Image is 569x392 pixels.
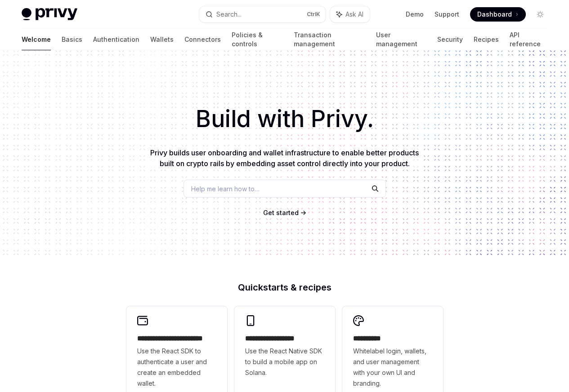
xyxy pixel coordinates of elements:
a: Policies & controls [232,29,283,50]
span: Help me learn how to… [191,184,260,194]
a: Basics [62,29,82,50]
span: Whitelabel login, wallets, and user management with your own UI and branding. [353,346,432,389]
a: Security [437,29,463,50]
span: Use the React Native SDK to build a mobile app on Solana. [245,346,324,378]
a: Dashboard [470,7,526,22]
span: Ask AI [345,10,363,19]
a: API reference [510,29,547,50]
a: Demo [406,10,424,19]
div: Search... [216,9,242,20]
span: Use the React SDK to authenticate a user and create an embedded wallet. [137,346,216,389]
a: Support [435,10,459,19]
h2: Quickstarts & recipes [126,283,443,292]
span: Ctrl K [307,11,320,18]
a: Transaction management [294,29,365,50]
span: Get started [263,209,299,216]
a: Connectors [184,29,221,50]
a: User management [376,29,427,50]
span: Privy builds user onboarding and wallet infrastructure to enable better products built on crypto ... [150,148,419,168]
h1: Build with Privy. [14,101,555,137]
a: Get started [263,208,299,217]
button: Search...CtrlK [199,6,326,22]
button: Ask AI [330,6,370,22]
img: light logo [22,8,77,21]
span: Dashboard [477,10,512,19]
a: Recipes [474,29,499,50]
a: Welcome [22,29,51,50]
a: Wallets [150,29,174,50]
a: Authentication [93,29,139,50]
button: Toggle dark mode [533,7,547,22]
